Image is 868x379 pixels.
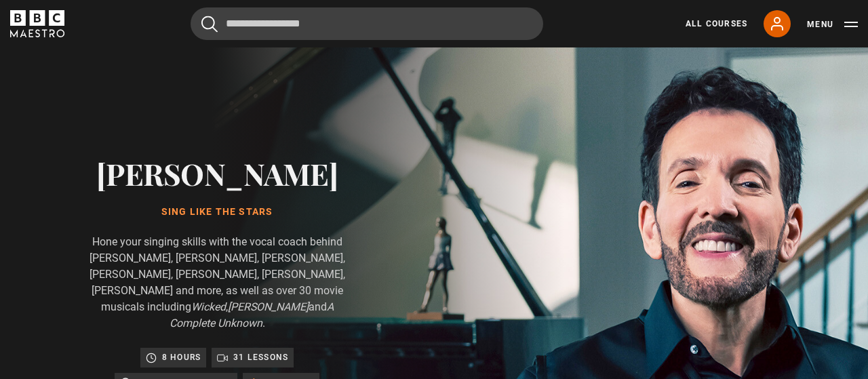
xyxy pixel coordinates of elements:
i: A Complete Unknown [170,300,334,330]
h1: Sing Like the Stars [81,207,353,218]
p: 8 hours [162,351,201,364]
input: Search [191,7,543,40]
a: All Courses [686,18,747,30]
p: 31 lessons [233,351,288,364]
i: [PERSON_NAME] [228,300,309,313]
button: Toggle navigation [807,18,858,31]
p: Hone your singing skills with the vocal coach behind [PERSON_NAME], [PERSON_NAME], [PERSON_NAME],... [81,234,353,332]
i: Wicked [191,300,226,313]
button: Submit the search query [201,16,218,33]
h2: [PERSON_NAME] [81,156,353,191]
svg: BBC Maestro [10,10,64,37]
